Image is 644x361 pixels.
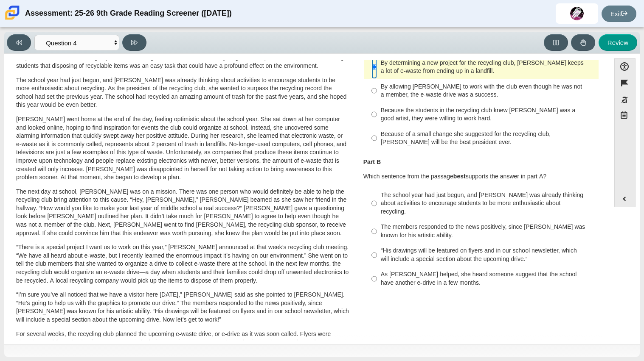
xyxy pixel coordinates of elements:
[570,7,584,20] img: atanasio.chairez.PFqbvB
[381,106,595,123] div: Because the students in the recycling club knew [PERSON_NAME] was a good artist, they were willin...
[614,92,636,108] button: Toggle response masking
[381,247,595,263] div: “His drawings will be featured on flyers and in our school newsletter, which will include a speci...
[363,172,599,181] p: Which sentence from the passage supports the answer in part A?
[3,16,21,23] a: Carmen School of Science & Technology
[16,188,349,238] p: The next day at school, [PERSON_NAME] was on a mission. There was one person who would definitely...
[16,330,349,355] p: For several weeks, the recycling club planned the upcoming e-waste drive, or e-drive as it was so...
[614,58,636,75] button: Open Accessibility Menu
[16,76,349,109] p: The school year had just begun, and [PERSON_NAME] was already thinking about activities to encour...
[614,108,636,125] button: Notepad
[381,223,595,239] div: The members responded to the news positively, since [PERSON_NAME] was known for his artistic abil...
[614,75,636,91] button: Flag item
[381,59,595,75] div: By determining a new project for the recycling club, [PERSON_NAME] keeps a lot of e-waste from en...
[25,3,232,24] div: Assessment: 25-26 9th Grade Reading Screener ([DATE])
[16,115,349,182] p: [PERSON_NAME] went home at the end of the day, feeling optimistic about the school year. She sat ...
[363,158,381,166] b: Part B
[381,270,595,287] div: As [PERSON_NAME] helped, she heard someone suggest that the school have another e-drive in a few ...
[602,6,636,22] a: Exit
[16,291,349,324] p: “I’m sure you’ve all noticed that we have a visitor here [DATE],” [PERSON_NAME] said as she point...
[16,243,349,285] p: “There is a special project I want us to work on this year,” [PERSON_NAME] announced at that week...
[381,83,595,99] div: By allowing [PERSON_NAME] to work with the club even though he was not a member, the e-waste driv...
[381,191,595,216] div: The school year had just begun, and [PERSON_NAME] was already thinking about activities to encour...
[8,58,606,341] div: Assessment items
[3,4,21,22] img: Carmen School of Science & Technology
[615,191,635,207] button: Expand menu. Displays the button labels.
[571,34,595,51] button: Raise Your Hand
[381,130,595,147] div: Because of a small change she suggested for the recycling club, [PERSON_NAME] will be the best pr...
[599,34,637,51] button: Review
[453,172,466,180] b: best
